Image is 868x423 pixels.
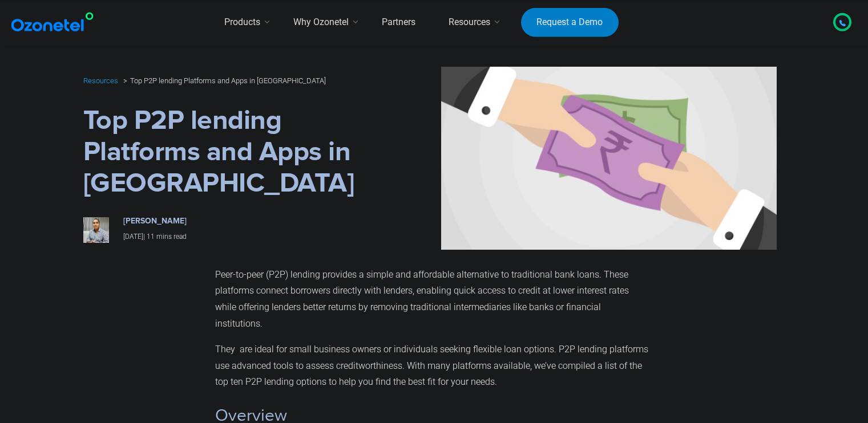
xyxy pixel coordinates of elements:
[156,233,187,241] span: mins read
[83,105,376,200] h1: Top P2P lending Platforms and Apps in [GEOGRAPHIC_DATA]
[384,67,777,249] img: peer-to-peer lending platforms
[432,2,507,43] a: Resources
[215,269,629,329] span: Peer-to-peer (P2P) lending provides a simple and affordable alternative to traditional bank loans...
[123,233,143,241] span: [DATE]
[83,74,118,87] a: Resources
[120,74,326,88] li: Top P2P lending Platforms and Apps in [GEOGRAPHIC_DATA]
[147,233,155,241] span: 11
[215,344,648,388] span: They are ideal for small business owners or individuals seeking flexible loan options. P2P lendin...
[123,217,364,226] h6: [PERSON_NAME]
[365,2,432,43] a: Partners
[123,231,364,243] p: |
[83,217,109,243] img: prashanth-kancherla_avatar-200x200.jpeg
[277,2,365,43] a: Why Ozonetel
[208,2,277,43] a: Products
[521,7,619,37] a: Request a Demo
